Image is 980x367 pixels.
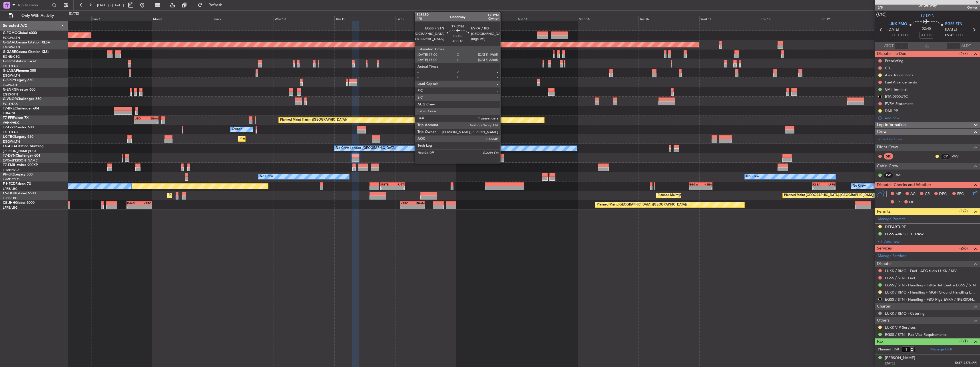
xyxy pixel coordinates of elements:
a: LUKK / RMO - Handling - MGH Ground Handling LUKK/KIV [885,290,977,295]
div: No Crew [853,182,866,190]
a: G-GAALCessna Citation XLS+ [3,41,50,44]
div: - [824,186,835,190]
span: CS-DOU [3,192,16,195]
a: EGSS / STN - Pax Visa Requirements [885,332,947,337]
span: FP [895,200,900,205]
div: DEPARTURE [885,224,906,229]
a: EGNR/CEG [3,55,20,59]
div: EHAM [413,202,425,205]
span: ATOT [884,43,893,49]
span: (1/7) [959,51,968,57]
div: RJTT [392,183,404,186]
span: DFC, [939,191,948,197]
a: EGLF/FAB [3,102,18,106]
div: ETA 0900UTC [885,94,908,99]
span: Crew [877,129,887,135]
div: Tue 9 [213,16,274,21]
div: - [401,205,413,209]
button: UTC [876,12,886,17]
div: No Crew London ([GEOGRAPHIC_DATA]) [336,144,396,153]
span: Only With Activity [15,14,60,18]
div: KSEA [700,183,712,186]
div: Wed 10 [274,16,334,21]
span: [DATE] - [DATE] [97,3,124,8]
span: Cabin Crew [877,163,898,169]
div: EGSS ARR SLOT 0945Z [885,232,924,236]
div: Planned Maint [GEOGRAPHIC_DATA] ([GEOGRAPHIC_DATA]) [784,191,874,200]
div: [PERSON_NAME] [885,355,915,361]
span: ALDT [961,43,971,49]
span: F-HECD [3,182,15,186]
div: - [139,205,151,209]
span: 09:45 [945,33,954,38]
a: T7-LZZIPraetor 600 [3,126,34,129]
div: No Crew [260,172,273,181]
span: EGSS STN [945,21,962,27]
span: ETOT [887,33,897,38]
div: LIEO [134,117,146,120]
label: Planned PAX [878,347,899,352]
div: Planned Maint [GEOGRAPHIC_DATA] ([GEOGRAPHIC_DATA]) [658,191,748,200]
input: --:-- [895,43,909,49]
span: T7-FFI [3,116,13,120]
span: Dispatch To-Dos [877,51,906,57]
a: EGGW/LTN [3,139,20,144]
span: 07:00 [898,33,907,38]
div: No Crew [746,172,759,181]
span: LUKK RMO [887,21,907,27]
div: CB [885,65,890,70]
a: G-SPCYLegacy 650 [3,79,33,82]
a: LFMN/NCE [3,168,20,172]
div: Planned Maint Tianjin ([GEOGRAPHIC_DATA]) [280,116,347,124]
a: EGLF/FAB [3,130,18,134]
div: Underway [918,2,937,8]
span: G-SIRS [3,60,14,63]
a: F-HECDFalcon 7X [3,182,31,186]
span: ELDT [956,33,965,38]
span: LX-TRO [3,135,15,139]
div: Owner [232,125,242,134]
button: Only With Activity [6,11,62,20]
div: DMI PP [885,108,898,113]
a: EGSS / STN - Handling - FBO Riga EVRA / [PERSON_NAME] [885,297,977,302]
span: G-VNOR [3,97,17,101]
a: LX-AOACitation Mustang [3,145,44,148]
span: [DATE] [945,27,957,33]
div: Sat 13 [456,16,517,21]
div: Fri 19 [821,16,881,21]
span: [DATE] [887,27,899,33]
a: LFPB/LBG [3,196,18,200]
span: T7-DYN [3,154,16,157]
a: G-SIRSCitation Excel [3,60,36,63]
span: Owner [964,5,977,10]
a: 9H-LPZLegacy 500 [3,173,33,176]
div: Prebriefing [885,58,903,63]
div: Sun 7 [91,16,152,21]
span: Others [877,317,889,324]
span: 02:45 [922,26,931,32]
div: Fuel Arrangements [885,80,917,85]
div: - [146,120,158,124]
a: EGGW/LTN [3,36,20,40]
a: EGLF/FAB [3,64,18,68]
span: T7-EMI [3,163,14,167]
div: KSEA [813,183,824,186]
span: AC [910,191,915,197]
span: (1/2) [959,208,968,214]
span: LX-AOA [3,145,16,148]
span: T7-DYN [920,13,935,19]
div: Alex Travel Docs [885,73,913,77]
input: Trip Number [17,1,50,9]
a: EGGW/LTN [3,45,20,49]
span: T7-LZZI [3,126,15,129]
a: G-GARECessna Citation XLS+ [3,50,50,54]
span: 561717378 (PP) [955,361,977,366]
span: FFC [957,191,964,197]
div: Mon 8 [152,16,213,21]
span: Dispatch Checks and Weather [877,182,931,188]
span: Flight Crew [877,144,898,151]
a: EGSS / STN - Fuel [885,276,915,280]
a: G-FOMOGlobal 6000 [3,31,37,35]
button: Refresh [195,1,229,10]
a: T7-EMIHawker 900XP [3,163,38,167]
